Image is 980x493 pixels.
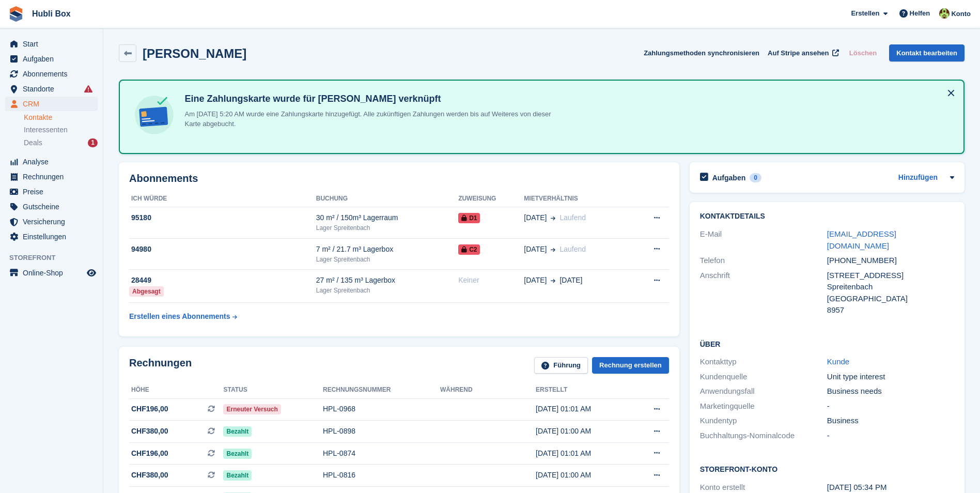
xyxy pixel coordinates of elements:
h2: [PERSON_NAME] [143,47,246,60]
h2: Rechnungen [129,357,192,374]
div: HPL-0874 [323,448,440,459]
div: - [827,400,954,412]
span: C2 [458,244,480,255]
a: menu [5,82,98,96]
span: Erstellen [851,8,879,19]
span: Erneuter Versuch [223,404,281,414]
div: Telefon [700,255,827,267]
div: HPL-0898 [323,426,440,437]
h2: Storefront-Konto [700,464,954,474]
span: CHF380,00 [131,470,168,481]
div: HPL-0968 [323,404,440,414]
div: Lager Spreitenbach [316,223,458,233]
a: Kontakte [24,113,98,122]
div: 0 [750,173,761,182]
div: 94980 [129,244,316,255]
span: CRM [23,97,85,111]
a: Interessenten [24,125,98,135]
a: menu [5,37,98,51]
a: Deals 1 [24,137,98,148]
span: [DATE] [524,244,547,255]
span: Konto [951,9,971,19]
a: menu [5,67,98,81]
span: Auf Stripe ansehen [768,48,829,58]
h2: Abonnements [129,173,669,184]
span: Bezahlt [223,426,252,437]
a: menu [5,170,98,184]
div: Business needs [827,386,954,397]
div: Lager Spreitenbach [316,286,458,295]
div: [DATE] 01:00 AM [536,470,631,481]
img: stora-icon-8386f47178a22dfd0bd8f6a31ec36ba5ce8667c1dd55bd0f319d3a0aa187defe.svg [8,6,24,22]
span: Versicherung [23,214,85,229]
a: Kunde [827,357,849,366]
a: menu [5,97,98,111]
span: Online-Shop [23,266,85,280]
div: 7 m² / 21.7 m³ Lagerbox [316,244,458,255]
a: menu [5,155,98,169]
div: 30 m² / 150m³ Lagerraum [316,212,458,223]
span: Standorte [23,82,85,96]
span: [DATE] [524,275,547,286]
th: Buchung [316,191,458,207]
span: Einstellungen [23,229,85,244]
span: CHF196,00 [131,448,168,459]
div: 95180 [129,212,316,223]
div: Kontakttyp [700,356,827,368]
a: Kontakt bearbeiten [889,44,965,61]
a: Führung [534,357,588,374]
span: Interessenten [24,125,68,135]
a: menu [5,52,98,66]
div: Business [827,415,954,427]
a: Rechnung erstellen [592,357,669,374]
a: menu [5,214,98,229]
span: Storefront [9,253,103,263]
a: [EMAIL_ADDRESS][DOMAIN_NAME] [827,229,896,250]
h2: Kontaktdetails [700,212,954,221]
span: [DATE] [559,275,582,286]
button: Zahlungsmethoden synchronisieren [644,44,759,61]
button: Löschen [845,44,881,61]
a: menu [5,199,98,214]
th: Höhe [129,382,223,398]
th: ICH WÜRDE [129,191,316,207]
div: Keiner [458,275,524,286]
th: Mietverhältnis [524,191,631,207]
a: Hinzufügen [898,172,938,184]
div: Buchhaltungs-Nominalcode [700,430,827,442]
a: menu [5,229,98,244]
span: Preise [23,184,85,199]
a: Auf Stripe ansehen [764,44,841,61]
div: [DATE] 01:00 AM [536,426,631,437]
span: Laufend [559,245,586,253]
div: - [827,430,954,442]
th: Status [223,382,322,398]
span: Bezahlt [223,470,252,481]
div: 28449 [129,275,316,286]
th: Zuweisung [458,191,524,207]
div: [STREET_ADDRESS] [827,270,954,282]
span: Analyse [23,155,85,169]
span: Laufend [559,213,586,222]
div: Lager Spreitenbach [316,255,458,264]
th: Während [440,382,536,398]
p: Am [DATE] 5:20 AM wurde eine Zahlungskarte hinzugefügt. Alle zukünftigen Zahlungen werden bis auf... [180,109,568,129]
img: card-linked-ebf98d0992dc2aeb22e95c0e3c79077019eb2392cfd83c6a337811c24bc77127.svg [132,93,176,137]
span: Aufgaben [23,52,85,66]
div: [GEOGRAPHIC_DATA] [827,293,954,305]
div: HPL-0816 [323,470,440,481]
span: Gutscheine [23,199,85,214]
i: Es sind Fehler bei der Synchronisierung von Smart-Einträgen aufgetreten [84,85,92,93]
div: E-Mail [700,228,827,252]
a: menu [5,184,98,199]
img: Luca Space4you [939,8,950,19]
div: [PHONE_NUMBER] [827,255,954,267]
h2: Über [700,338,954,349]
a: Speisekarte [5,266,98,280]
div: 1 [88,138,98,147]
a: Erstellen eines Abonnements [129,307,237,326]
div: [DATE] 01:01 AM [536,448,631,459]
div: [DATE] 01:01 AM [536,404,631,414]
span: Start [23,37,85,51]
h4: Eine Zahlungskarte wurde für [PERSON_NAME] verknüpft [180,93,568,105]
